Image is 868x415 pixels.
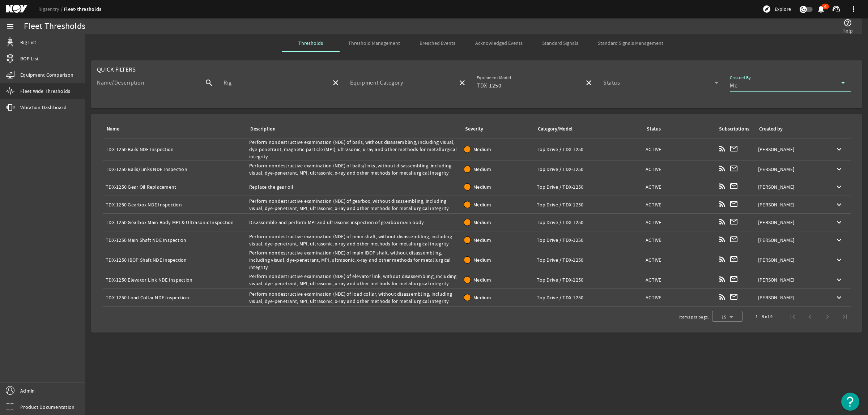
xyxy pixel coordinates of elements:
[646,166,712,173] div: ACTIVE
[106,146,243,153] div: TDX-1250 Bails NDE Inspection
[835,256,843,264] mat-icon: keyboard_arrow_down
[537,276,640,283] div: Top Drive / TDX-1250
[20,55,39,62] span: BOP List
[537,183,640,191] div: Top Drive / TDX-1250
[106,236,243,244] div: TDX-1250 Main Shaft NDE Inspection
[465,125,483,133] div: Severity
[835,236,843,244] mat-icon: keyboard_arrow_down
[473,219,492,226] span: Medium
[841,393,859,411] button: Open Resource Center
[832,5,841,13] mat-icon: support_agent
[249,138,458,160] div: Perform nondestructive examination (NDE) of bails, without disassembling, including visual, dye-p...
[718,182,727,191] mat-icon: rss_feed
[775,5,791,13] span: Explore
[646,146,712,153] div: ACTIVE
[835,200,843,209] mat-icon: keyboard_arrow_down
[106,183,243,191] div: TDX-1250 Gear Oil Replacement
[64,6,101,13] a: Fleet-thresholds
[729,292,738,301] mat-icon: mail_outline
[756,313,773,320] div: 1 – 9 of 9
[537,146,640,153] div: Top Drive / TDX-1250
[758,201,825,208] div: [PERSON_NAME]
[647,125,661,133] div: Status
[477,75,511,81] mat-label: Equipment Model
[106,276,243,283] div: TDX-1250 Elevator Link NDE Inspection
[835,293,843,302] mat-icon: keyboard_arrow_down
[646,256,712,264] div: ACTIVE
[758,146,825,153] div: [PERSON_NAME]
[224,79,232,86] mat-label: Rig
[20,403,75,411] span: Product Documentation
[473,201,492,208] span: Medium
[420,40,455,46] span: Breached Events
[249,162,458,176] div: Perform nondestructive examination (NDE) of bails/links, without disassembling, including visual,...
[200,78,218,87] mat-icon: search
[473,237,492,243] span: Medium
[729,144,738,153] mat-icon: mail_outline
[646,183,712,191] div: ACTIVE
[106,125,241,133] div: Name
[249,290,458,305] div: Perform nondestructive examination (NDE) of load collar, without disassembling, including visual,...
[679,313,709,321] div: Items per page:
[537,236,640,244] div: Top Drive / TDX-1250
[646,219,712,226] div: ACTIVE
[464,125,528,133] div: Severity
[473,146,492,153] span: Medium
[718,275,727,283] mat-icon: rss_feed
[730,82,737,89] span: Me
[835,165,843,174] mat-icon: keyboard_arrow_down
[718,200,727,208] mat-icon: rss_feed
[250,125,276,133] div: Description
[759,125,783,133] div: Created by
[758,294,825,301] div: [PERSON_NAME]
[106,219,243,226] div: TDX-1250 Gearbox Main Body MPI & Ultrasonic Inspection
[843,18,852,27] mat-icon: help_outline
[835,145,843,154] mat-icon: keyboard_arrow_down
[729,182,738,191] mat-icon: mail_outline
[835,183,843,191] mat-icon: keyboard_arrow_down
[729,275,738,283] mat-icon: mail_outline
[646,236,712,244] div: ACTIVE
[729,164,738,173] mat-icon: mail_outline
[729,235,738,244] mat-icon: mail_outline
[475,40,523,46] span: Acknowledged Events
[97,79,144,86] mat-label: Name/Description
[758,166,825,173] div: [PERSON_NAME]
[758,256,825,264] div: [PERSON_NAME]
[473,166,492,172] span: Medium
[20,71,73,78] span: Equipment Comparison
[729,255,738,264] mat-icon: mail_outline
[537,201,640,208] div: Top Drive / TDX-1250
[20,387,35,394] span: Admin
[718,144,727,153] mat-icon: rss_feed
[759,3,794,15] button: Explore
[38,6,64,12] a: Rigsentry
[817,5,825,13] button: 4
[298,40,323,46] span: Thresholds
[842,27,853,34] span: Help
[106,166,243,173] div: TDX-1250 Bails/Links NDE Inspection
[6,103,14,112] mat-icon: vibration
[718,292,727,301] mat-icon: rss_feed
[603,79,620,86] mat-label: Status
[537,256,640,264] div: Top Drive / TDX-1250
[758,276,825,283] div: [PERSON_NAME]
[249,249,458,271] div: Perform nondestructive examination (NDE) of main IBOP shaft, without disassembling, including vis...
[598,40,663,46] span: Standard Signals Management
[473,184,492,190] span: Medium
[538,125,573,133] div: Category/Model
[758,236,825,244] div: [PERSON_NAME]
[762,5,771,13] mat-icon: explore
[537,166,640,173] div: Top Drive / TDX-1250
[845,0,862,18] button: more_vert
[350,79,403,86] mat-label: Equipment Category
[249,183,458,191] div: Replace the gear oil
[718,164,727,173] mat-icon: rss_feed
[646,201,712,208] div: ACTIVE
[20,104,67,111] span: Vibration Dashboard
[817,5,825,13] mat-icon: notifications
[542,40,578,46] span: Standard Signals
[107,125,119,133] div: Name
[20,39,36,46] span: Rig List
[537,219,640,226] div: Top Drive / TDX-1250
